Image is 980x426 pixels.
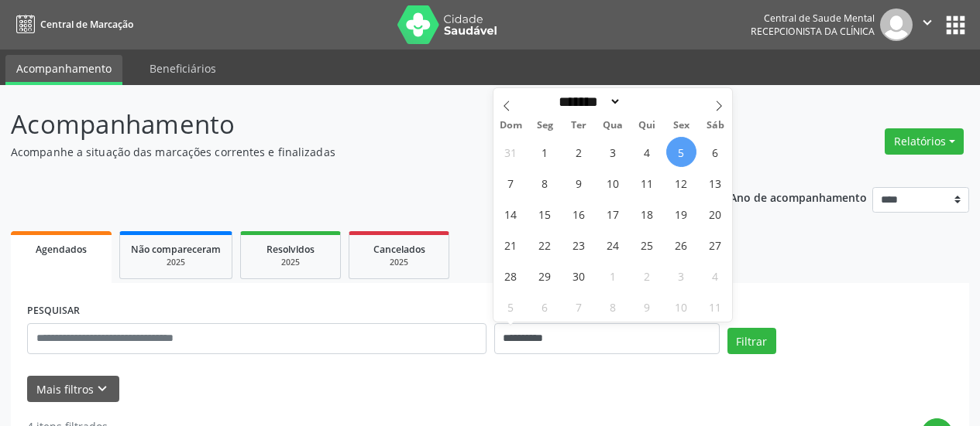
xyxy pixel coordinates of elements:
[373,243,425,256] span: Cancelados
[666,168,696,198] span: Setembro 12, 2025
[11,144,682,160] p: Acompanhe a situação das marcações correntes e finalizadas
[666,291,696,322] span: Outubro 10, 2025
[530,137,560,167] span: Setembro 1, 2025
[913,9,942,41] button: 
[530,230,560,260] span: Setembro 22, 2025
[496,261,526,291] span: Setembro 28, 2025
[919,14,936,31] i: 
[630,121,664,131] span: Qui
[596,121,630,131] span: Qua
[880,9,913,41] img: img
[751,25,875,38] span: Recepcionista da clínica
[598,230,628,260] span: Setembro 24, 2025
[598,199,628,229] span: Setembro 17, 2025
[664,121,698,131] span: Sex
[666,137,696,167] span: Setembro 5, 2025
[40,18,133,31] span: Central de Marcação
[27,299,80,323] label: PESQUISAR
[700,230,731,260] span: Setembro 27, 2025
[564,291,594,322] span: Outubro 7, 2025
[700,291,731,322] span: Outubro 11, 2025
[730,187,867,206] p: Ano de acompanhamento
[496,230,526,260] span: Setembro 21, 2025
[666,261,696,291] span: Outubro 3, 2025
[94,380,111,397] i: keyboard_arrow_down
[564,230,594,260] span: Setembro 23, 2025
[496,168,526,198] span: Setembro 7, 2025
[700,168,731,198] span: Setembro 13, 2025
[496,291,526,322] span: Outubro 5, 2025
[598,137,628,167] span: Setembro 3, 2025
[530,291,560,322] span: Outubro 6, 2025
[131,257,221,268] div: 2025
[131,243,221,256] span: Não compareceram
[27,376,119,403] button: Mais filtroskeyboard_arrow_down
[598,291,628,322] span: Outubro 8, 2025
[564,199,594,229] span: Setembro 16, 2025
[493,121,528,131] span: Dom
[564,261,594,291] span: Setembro 30, 2025
[528,121,562,131] span: Seg
[632,291,662,322] span: Outubro 9, 2025
[632,261,662,291] span: Outubro 2, 2025
[598,168,628,198] span: Setembro 10, 2025
[562,121,596,131] span: Ter
[5,55,122,85] a: Acompanhamento
[564,168,594,198] span: Setembro 9, 2025
[598,261,628,291] span: Outubro 1, 2025
[11,12,133,37] a: Central de Marcação
[942,12,969,39] button: apps
[666,199,696,229] span: Setembro 19, 2025
[266,243,315,256] span: Resolvidos
[751,12,875,25] div: Central de Saude Mental
[36,243,87,256] span: Agendados
[530,168,560,198] span: Setembro 8, 2025
[564,137,594,167] span: Setembro 2, 2025
[360,257,438,268] div: 2025
[885,128,964,155] button: Relatórios
[632,137,662,167] span: Setembro 4, 2025
[530,199,560,229] span: Setembro 15, 2025
[700,261,731,291] span: Outubro 4, 2025
[252,257,329,268] div: 2025
[698,121,732,131] span: Sáb
[632,168,662,198] span: Setembro 11, 2025
[496,199,526,229] span: Setembro 14, 2025
[11,105,682,144] p: Acompanhamento
[632,230,662,260] span: Setembro 25, 2025
[632,199,662,229] span: Setembro 18, 2025
[666,230,696,260] span: Setembro 26, 2025
[554,94,622,110] select: Month
[700,137,731,167] span: Setembro 6, 2025
[700,199,731,229] span: Setembro 20, 2025
[621,94,672,110] input: Year
[496,137,526,167] span: Agosto 31, 2025
[139,55,227,82] a: Beneficiários
[727,328,776,354] button: Filtrar
[530,261,560,291] span: Setembro 29, 2025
